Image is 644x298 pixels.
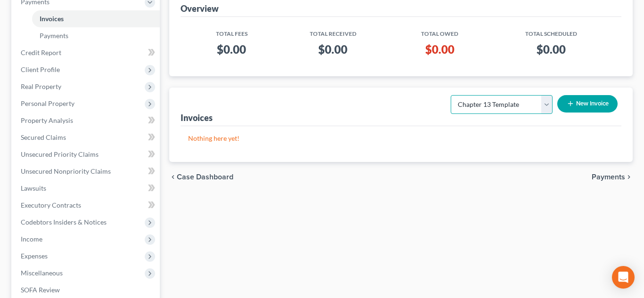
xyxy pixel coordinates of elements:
[398,42,481,57] h3: $0.00
[21,65,60,73] span: Client Profile
[21,252,48,260] span: Expenses
[496,42,606,57] h3: $0.00
[181,3,219,14] div: Overview
[21,48,61,56] span: Credit Report
[32,27,160,44] a: Payments
[21,201,81,209] span: Executory Contracts
[196,42,268,57] h3: $0.00
[21,99,74,107] span: Personal Property
[391,24,489,38] th: Total Owed
[625,173,633,181] i: chevron_right
[592,173,625,181] span: Payments
[40,15,64,23] span: Invoices
[188,24,275,38] th: Total Fees
[13,180,160,197] a: Lawsuits
[21,184,46,192] span: Lawsuits
[21,167,111,175] span: Unsecured Nonpriority Claims
[275,24,391,38] th: Total Received
[13,112,160,129] a: Property Analysis
[188,134,614,143] p: Nothing here yet!
[13,129,160,146] a: Secured Claims
[21,286,60,294] span: SOFA Review
[21,116,73,124] span: Property Analysis
[13,197,160,214] a: Executory Contracts
[13,163,160,180] a: Unsecured Nonpriority Claims
[181,112,213,123] div: Invoices
[21,150,99,158] span: Unsecured Priority Claims
[21,269,63,277] span: Miscellaneous
[13,44,160,61] a: Credit Report
[169,173,233,181] button: chevron_left Case Dashboard
[488,24,614,38] th: Total Scheduled
[40,32,68,40] span: Payments
[21,133,66,141] span: Secured Claims
[21,235,42,243] span: Income
[177,173,233,181] span: Case Dashboard
[557,95,618,113] button: New Invoice
[592,173,633,181] button: Payments chevron_right
[21,82,61,90] span: Real Property
[283,42,383,57] h3: $0.00
[32,10,160,27] a: Invoices
[612,266,635,289] div: Open Intercom Messenger
[21,218,107,226] span: Codebtors Insiders & Notices
[169,173,177,181] i: chevron_left
[13,146,160,163] a: Unsecured Priority Claims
